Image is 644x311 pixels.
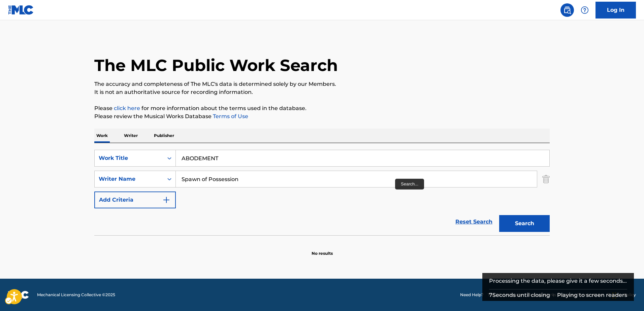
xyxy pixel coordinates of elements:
[563,6,571,14] img: search
[114,105,140,111] a: click here
[176,150,549,166] input: Search...
[122,129,140,143] p: Writer
[94,112,550,120] p: Please review the Musical Works Database
[94,192,176,208] button: Add Criteria
[94,88,550,96] p: It is not an authoritative source for recording information.
[581,6,589,14] img: help
[94,150,550,235] form: Search Form
[152,129,176,143] p: Publisher
[312,242,333,256] p: No results
[489,292,492,298] span: 7
[8,5,34,15] img: MLC Logo
[8,291,29,299] img: logo
[489,273,627,289] div: Processing the data, please give it a few seconds...
[94,129,110,143] p: Work
[176,171,537,187] input: Search...
[37,292,115,298] span: Mechanical Licensing Collective © 2025
[99,175,159,183] div: Writer Name
[499,215,550,232] button: Search
[212,113,248,119] a: Terms of Use
[595,2,636,19] a: Log In
[94,55,338,75] h1: The MLC Public Work Search
[94,104,550,112] p: Please for more information about the terms used in the database.
[460,292,484,298] a: Need Help?
[542,171,550,187] img: Delete Criterion
[99,154,159,162] div: Work Title
[452,214,496,229] a: Reset Search
[94,80,550,88] p: The accuracy and completeness of The MLC's data is determined solely by our Members.
[162,196,170,204] img: 9d2ae6d4665cec9f34b9.svg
